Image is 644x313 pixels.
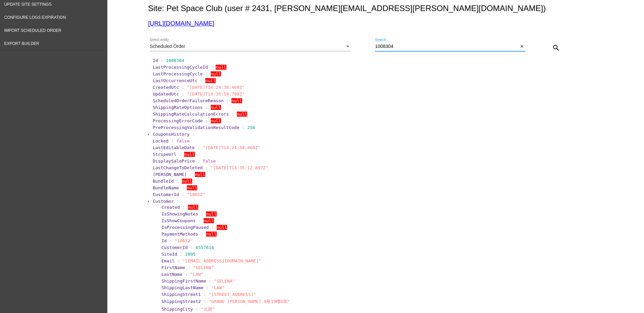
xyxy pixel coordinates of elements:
span: : [205,118,208,123]
span: LastProcessingCycleId [153,65,208,70]
mat-select: Select entity [150,44,351,49]
span: ShippingRateOptions [153,105,203,110]
span: null [217,225,227,230]
span: null [182,179,192,184]
span: "LAW" [211,285,224,290]
span: Update Site Settings [4,2,52,7]
input: Search [375,44,518,49]
span: : [182,85,184,90]
span: SiteId [161,252,177,257]
span: null [187,185,197,190]
span: : [191,245,193,250]
span: null [195,172,205,177]
span: : [242,125,245,130]
span: : [197,159,200,164]
span: : [197,145,200,150]
span: : [169,238,172,243]
span: Export Builder [4,41,39,46]
span: null [211,118,221,123]
span: "[STREET_ADDRESS]" [209,292,256,297]
span: "[DATE]T14:24:38.460Z" [187,85,245,90]
span: "SELENA" [214,278,235,284]
span: LastName [161,272,182,277]
span: LastProcessingCycle [153,71,203,76]
span: : [201,211,204,216]
span: "LAW" [191,272,204,277]
span: 1008304 [166,58,184,63]
span: null [211,71,221,76]
span: null [216,65,226,70]
span: : [180,252,182,257]
span: PaymentMethods [161,232,198,237]
span: : [196,307,198,312]
span: ProcessingErrorCode [153,118,203,123]
span: : [201,232,204,237]
span: "[DATE]T14:35:59.700Z" [187,91,245,97]
span: : [209,278,211,284]
span: "[DATE]T14:24:38.460Z" [203,145,260,150]
span: : [176,199,179,204]
span: IsShowCoupons [161,218,196,223]
span: PreProcessingValidationResultCode [153,125,239,130]
span: Locked [153,138,168,143]
span: : [161,58,163,63]
span: : [231,112,234,117]
span: StripeUrl [153,152,176,157]
span: : [188,265,191,270]
span: : [226,98,229,103]
h2: Site: Pet Space Club (user # 2431, [PERSON_NAME][EMAIL_ADDRESS][PERSON_NAME][DOMAIN_NAME]) [148,4,600,13]
span: : [171,138,174,143]
span: : [211,65,213,70]
span: [PERSON_NAME] [153,172,187,177]
span: ScheduledOrderFailureReason [153,98,223,103]
a: [URL][DOMAIN_NAME] [148,20,214,27]
span: : [185,272,188,277]
span: Created [161,205,180,210]
span: : [205,105,208,110]
span: ShippingStreet1 [161,292,201,297]
span: LastOccurrenceUtc [153,78,197,83]
span: ShippingRateCalculationErrors [153,112,229,117]
span: null [206,232,216,237]
span: "SELENA" [193,265,214,270]
span: CustomerId [153,192,179,197]
span: Id [161,238,167,243]
mat-icon: close [520,44,524,49]
span: null [184,152,195,157]
span: : [192,132,195,137]
span: 256 [247,125,255,130]
span: : [182,205,185,210]
span: "[EMAIL_ADDRESS][DOMAIN_NAME]" [182,258,261,263]
button: Clear [518,43,525,50]
span: LastChangeToDeleted [153,165,203,170]
span: : [205,71,208,76]
span: null [211,105,221,110]
span: CustomerId [161,245,187,250]
span: : [177,258,180,263]
span: CouponsHistory [153,132,190,137]
span: "18652" [187,192,205,197]
span: : [182,91,184,97]
span: : [198,218,201,223]
span: false [176,138,190,143]
span: Customer [153,199,174,204]
span: : [182,185,184,190]
span: FirstName [161,265,185,270]
span: ShippingLastName [161,285,203,290]
span: : [200,78,203,83]
span: null [206,211,216,216]
span: LastEditableDate [153,145,195,150]
span: Email [161,258,174,263]
span: CreatedUtc [153,85,179,90]
span: : [204,299,206,304]
span: "GRAND [PERSON_NAME] 9座19樓G室" [209,299,290,304]
span: ShippingFirstName [161,278,206,284]
span: Scheduled Order [150,44,185,49]
span: BundleId [153,179,174,184]
span: "18652" [175,238,193,243]
span: ShippingStreet2 [161,299,201,304]
span: Id [153,58,158,63]
span: IsProcessingPaused [161,225,209,230]
span: : [211,225,214,230]
span: null [237,112,247,117]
